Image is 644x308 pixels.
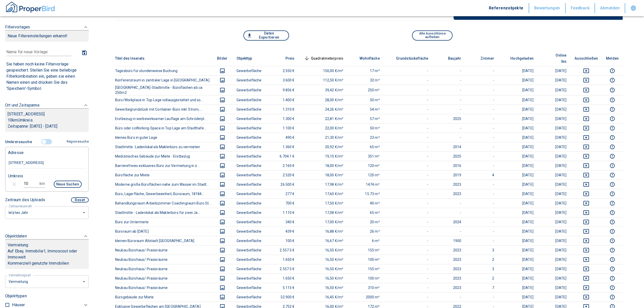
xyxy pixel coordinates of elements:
td: [DATE] [498,208,538,217]
button: report this listing [606,77,619,83]
td: - [432,105,465,114]
button: report this listing [606,200,619,206]
td: 24,26 €/m² [299,105,348,114]
td: Gewerbefläche [232,217,266,227]
span: Wohnfläche [351,55,380,61]
button: images [216,134,228,141]
td: [DATE] [538,189,570,198]
td: - [384,217,433,227]
input: Adresse ändern [8,157,86,169]
th: Moderne große Büroflächen nahe zum Wasser im Stadt... [115,180,212,189]
button: images [216,219,228,225]
td: - [432,85,465,95]
td: 351 m² [347,151,384,161]
button: report this listing [606,285,619,291]
th: Stadtmitte - Ladenlokal als Maklerbüro für zwei Ja... [115,208,212,217]
th: Bilder [212,51,232,66]
button: deselect this listing [575,134,598,141]
td: - [465,133,498,142]
td: [DATE] [498,180,538,189]
div: letztes Jahr [5,275,89,288]
td: 2.550 € [266,66,299,75]
button: deselect this listing [575,200,598,206]
button: images [216,181,228,187]
button: report this listing [606,219,619,225]
p: Kommerziell genutzte Immobilien [8,260,86,266]
td: 120 m² [347,170,384,180]
button: deselect this listing [575,275,598,281]
td: [DATE] [538,142,570,151]
th: Titel des Inserats [115,51,212,66]
button: deselect this listing [575,285,598,291]
td: - [465,151,498,161]
button: report this listing [606,134,619,141]
button: images [216,68,228,74]
td: 17,98 €/m² [299,180,348,189]
button: Regionssuche [65,137,89,146]
td: [DATE] [538,217,570,227]
td: 2019 [432,170,465,180]
td: 1.100 € [266,123,299,133]
td: - [384,142,433,151]
td: 1.400 € [266,95,299,105]
td: [DATE] [538,105,570,114]
button: deselect this listing [575,116,598,122]
td: - [465,75,498,85]
button: images [216,294,228,300]
p: Ort und Zeitspanne [5,102,40,108]
td: 2014 [432,142,465,151]
div: letztes Jahr [5,206,89,219]
button: Alle Ausschlüsse aufheben [412,30,453,41]
button: report this listing [606,294,619,300]
td: Gewerbefläche [232,85,266,95]
button: images [216,125,228,131]
th: Stadtmitte -Ladenlokal als Maklerbüro zu vermieten [115,142,212,151]
button: report this listing [606,68,619,74]
button: report this listing [606,172,619,178]
td: - [432,208,465,217]
td: [DATE] [498,198,538,208]
p: [STREET_ADDRESS] [8,111,86,117]
td: - [384,85,433,95]
button: deselect this listing [575,210,598,216]
td: 22,81 €/m² [299,114,348,123]
td: [DATE] [538,114,570,123]
button: deselect this listing [575,172,598,178]
button: report this listing [606,163,619,169]
button: images [216,247,228,253]
td: - [384,161,433,170]
td: 2023 [432,180,465,189]
td: - [432,198,465,208]
td: 40 m² [347,198,384,208]
td: Gewerbefläche [232,142,266,151]
td: 2024 [432,217,465,227]
td: Gewerbefläche [232,198,266,208]
td: - [465,208,498,217]
td: 54 m² [347,105,384,114]
td: 18,00 €/m² [299,161,348,170]
td: - [384,133,433,142]
a: ProperBird Logo and Home Button [5,1,56,15]
button: deselect this listing [575,256,598,263]
td: - [384,114,433,123]
button: report this listing [606,228,619,234]
td: [DATE] [498,189,538,198]
td: [DATE] [498,170,538,180]
button: images [216,172,228,178]
span: Baujahr [440,55,461,61]
td: 19,10 €/m² [299,151,348,161]
td: 490 € [266,133,299,142]
th: Tagesbüro für stundenweise Buchung [115,66,212,75]
td: - [465,142,498,151]
button: deselect this listing [575,68,598,74]
td: - [384,123,433,133]
p: Vermietung [8,242,28,248]
td: - [465,189,498,198]
td: - [432,66,465,75]
td: 2016 [432,161,465,170]
button: deselect this listing [575,294,598,300]
td: Gewerbefläche [232,75,266,85]
td: 2.520 € [266,170,299,180]
button: images [216,191,228,197]
td: 20 m² [347,217,384,227]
